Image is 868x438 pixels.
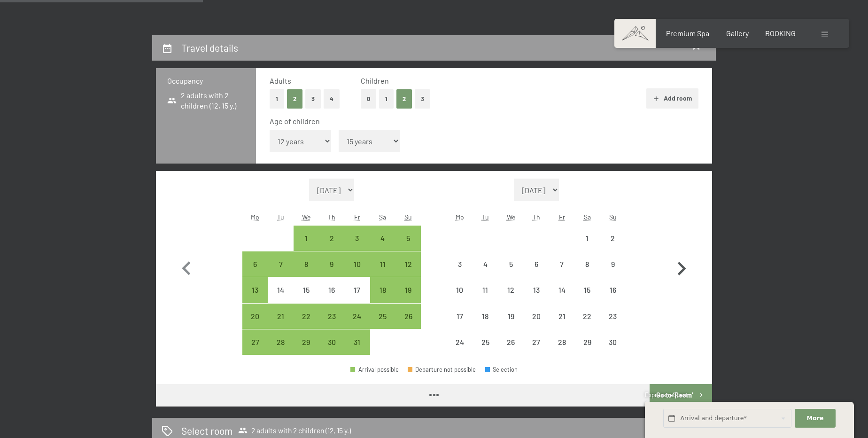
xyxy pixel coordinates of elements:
[242,277,268,303] div: Arrival possible
[525,338,548,362] div: 27
[294,286,318,310] div: 15
[456,213,464,221] abbr: Monday
[268,304,293,329] div: Tue Oct 21 2025
[294,251,319,277] div: Arrival possible
[270,116,691,126] div: Age of children
[243,286,267,310] div: 13
[473,313,497,336] div: 18
[294,329,319,355] div: Arrival possible
[319,226,344,251] div: Thu Oct 02 2025
[345,260,369,284] div: 10
[345,313,369,336] div: 24
[549,277,574,303] div: Fri Nov 14 2025
[396,313,420,336] div: 26
[328,213,335,221] abbr: Thursday
[268,304,293,329] div: Arrival possible
[344,226,370,251] div: Fri Oct 03 2025
[319,277,344,303] div: Arrival not possible
[498,304,523,329] div: Wed Nov 19 2025
[498,329,523,355] div: Wed Nov 26 2025
[549,251,574,277] div: Arrival not possible
[499,338,522,362] div: 26
[319,329,344,355] div: Arrival possible
[319,304,344,329] div: Thu Oct 23 2025
[600,251,626,277] div: Sun Nov 09 2025
[666,29,709,38] span: Premium Spa
[361,89,376,109] button: 0
[294,226,319,251] div: Arrival possible
[242,304,268,329] div: Arrival possible
[181,424,232,438] h2: Select room
[549,329,574,355] div: Fri Nov 28 2025
[294,329,319,355] div: Wed Oct 29 2025
[294,304,319,329] div: Arrival possible
[473,304,498,329] div: Arrival not possible
[601,313,625,336] div: 23
[242,251,268,277] div: Mon Oct 06 2025
[270,76,291,85] span: Adults
[319,226,344,251] div: Arrival possible
[600,329,626,355] div: Sun Nov 30 2025
[345,286,369,310] div: 17
[473,329,498,355] div: Tue Nov 25 2025
[370,251,395,277] div: Arrival possible
[371,313,395,336] div: 25
[371,235,395,258] div: 4
[242,304,268,329] div: Mon Oct 20 2025
[395,304,421,329] div: Arrival possible
[574,329,600,355] div: Arrival not possible
[765,29,796,38] a: BOOKING
[550,313,573,336] div: 21
[238,426,351,435] span: 2 adults with 2 children (12, 15 y.)
[559,213,565,221] abbr: Friday
[350,367,399,373] div: Arrival possible
[320,313,343,336] div: 23
[575,286,599,310] div: 15
[404,213,412,221] abbr: Sunday
[600,277,626,303] div: Sun Nov 16 2025
[601,338,625,362] div: 30
[609,213,617,221] abbr: Sunday
[371,286,395,310] div: 18
[473,304,498,329] div: Tue Nov 18 2025
[396,260,420,284] div: 12
[447,304,473,329] div: Arrival not possible
[473,286,497,310] div: 11
[395,251,421,277] div: Arrival possible
[269,260,292,284] div: 7
[668,179,695,355] button: Next month
[370,277,395,303] div: Arrival possible
[242,277,268,303] div: Mon Oct 13 2025
[167,76,245,86] h3: Occupancy
[370,277,395,303] div: Sat Oct 18 2025
[344,304,370,329] div: Arrival possible
[473,251,498,277] div: Tue Nov 04 2025
[361,76,389,85] span: Children
[320,235,343,258] div: 2
[448,338,472,362] div: 24
[242,329,268,355] div: Mon Oct 27 2025
[269,338,292,362] div: 28
[498,251,523,277] div: Arrival not possible
[549,304,574,329] div: Fri Nov 21 2025
[473,277,498,303] div: Tue Nov 11 2025
[574,329,600,355] div: Sat Nov 29 2025
[600,251,626,277] div: Arrival not possible
[415,89,430,109] button: 3
[268,251,293,277] div: Arrival possible
[600,277,626,303] div: Arrival not possible
[447,251,473,277] div: Mon Nov 03 2025
[319,329,344,355] div: Thu Oct 30 2025
[268,329,293,355] div: Tue Oct 28 2025
[319,251,344,277] div: Arrival possible
[549,329,574,355] div: Arrival not possible
[524,304,549,329] div: Thu Nov 20 2025
[344,277,370,303] div: Fri Oct 17 2025
[533,213,540,221] abbr: Thursday
[268,277,293,303] div: Arrival not possible
[395,251,421,277] div: Sun Oct 12 2025
[344,304,370,329] div: Fri Oct 24 2025
[447,251,473,277] div: Arrival not possible
[370,226,395,251] div: Arrival possible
